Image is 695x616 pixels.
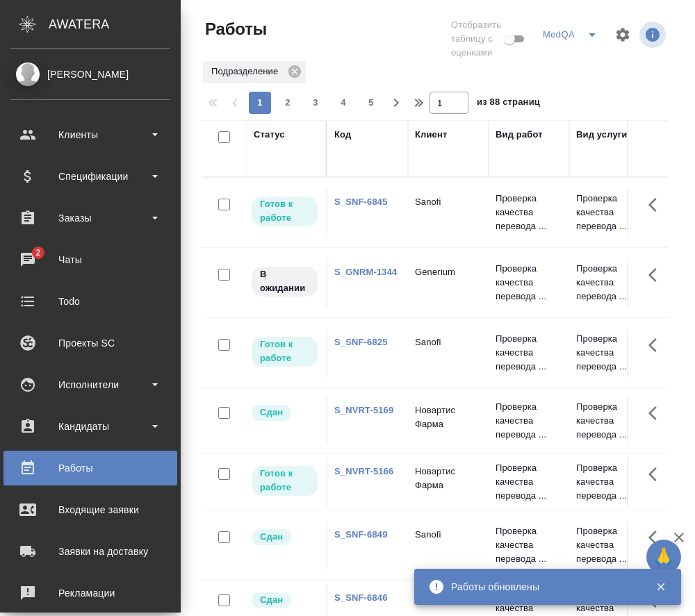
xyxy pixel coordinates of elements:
p: Sanofi [415,528,482,542]
p: Проверка качества перевода ... [496,192,562,233]
a: Работы [3,451,177,485]
div: Исполнитель может приступить к работе [250,195,319,228]
p: Проверка качества перевода ... [496,400,562,442]
button: Здесь прячутся важные кнопки [640,328,673,362]
div: Заявки на доставку [10,541,170,562]
span: 2 [27,246,49,260]
span: 5 [360,96,382,110]
div: Код [334,128,351,142]
div: Статус [254,128,285,142]
div: Исполнитель может приступить к работе [250,465,319,497]
p: Подразделение [211,65,283,78]
div: Исполнители [10,374,170,395]
div: AWATERA [49,10,181,38]
span: 4 [332,96,354,110]
div: Подразделение [203,61,306,83]
div: Кандидаты [10,416,170,437]
div: split button [539,24,606,46]
a: S_GNRM-1344 [334,267,397,277]
div: Работы обновлены [451,580,635,594]
button: 2 [277,92,299,114]
a: Рекламации [3,576,177,610]
p: Проверка качества перевода ... [496,262,562,303]
span: Настроить таблицу [606,18,639,51]
button: Здесь прячутся важные кнопки [640,521,673,554]
p: Generium [415,265,482,279]
span: 🙏 [652,542,676,572]
p: Sanofi [415,195,482,209]
a: S_NVRT-5166 [334,466,393,476]
p: Проверка качества перевода ... [576,262,643,303]
span: 2 [277,96,299,110]
a: S_SNF-6849 [334,529,388,540]
div: Исполнитель назначен, приступать к работе пока рано [250,265,319,298]
a: Заявки на доставку [3,534,177,569]
span: 3 [304,96,327,110]
div: Рекламации [10,583,170,603]
p: Проверка качества перевода ... [576,461,643,503]
div: Менеджер проверил работу исполнителя, передает ее на следующий этап [250,528,319,547]
a: S_SNF-6825 [334,337,388,347]
p: Проверка качества перевода ... [576,192,643,233]
div: Проекты SC [10,333,170,353]
div: Клиенты [10,124,170,145]
a: 2Чаты [3,242,177,277]
div: Заказы [10,208,170,228]
div: Todo [10,291,170,312]
div: Спецификации [10,166,170,187]
p: Проверка качества перевода ... [496,461,562,503]
div: Менеджер проверил работу исполнителя, передает ее на следующий этап [250,591,319,610]
p: Готов к работе [260,338,309,365]
button: 🙏 [646,540,681,574]
div: [PERSON_NAME] [10,67,170,82]
p: Готов к работе [260,467,309,494]
a: S_SNF-6846 [334,592,388,603]
div: Чаты [10,249,170,270]
p: Сдан [260,530,283,544]
span: Работы [202,18,267,40]
p: Проверка качества перевода ... [576,332,643,374]
p: В ожидании [260,267,309,295]
span: Отобразить таблицу с оценками [451,18,501,60]
button: Закрыть [646,581,675,593]
p: Проверка качества перевода ... [496,332,562,374]
button: Здесь прячутся важные кнопки [640,188,673,222]
div: Входящие заявки [10,499,170,520]
button: Здесь прячутся важные кнопки [640,258,673,292]
p: Сдан [260,593,283,607]
div: Вид работ [496,128,543,142]
p: Новартис Фарма [415,403,482,431]
span: из 88 страниц [477,94,540,114]
button: Здесь прячутся важные кнопки [640,397,673,430]
p: Sanofi [415,335,482,349]
p: Проверка качества перевода ... [496,524,562,566]
div: Менеджер проверил работу исполнителя, передает ее на следующий этап [250,403,319,422]
a: Проекты SC [3,326,177,360]
p: Новартис Фарма [415,465,482,492]
p: Готов к работе [260,197,309,225]
p: Сдан [260,406,283,419]
div: Клиент [415,128,447,142]
div: Вид услуги [576,128,628,142]
button: 3 [304,92,327,114]
p: Проверка качества перевода ... [576,524,643,566]
button: 5 [360,92,382,114]
div: Исполнитель может приступить к работе [250,335,319,368]
div: Работы [10,458,170,478]
button: Здесь прячутся важные кнопки [640,458,673,491]
a: Todo [3,284,177,319]
a: Входящие заявки [3,492,177,527]
p: Проверка качества перевода ... [576,400,643,442]
a: S_NVRT-5169 [334,405,393,415]
span: Посмотреть информацию [639,22,669,48]
button: 4 [332,92,354,114]
a: S_SNF-6845 [334,197,388,207]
